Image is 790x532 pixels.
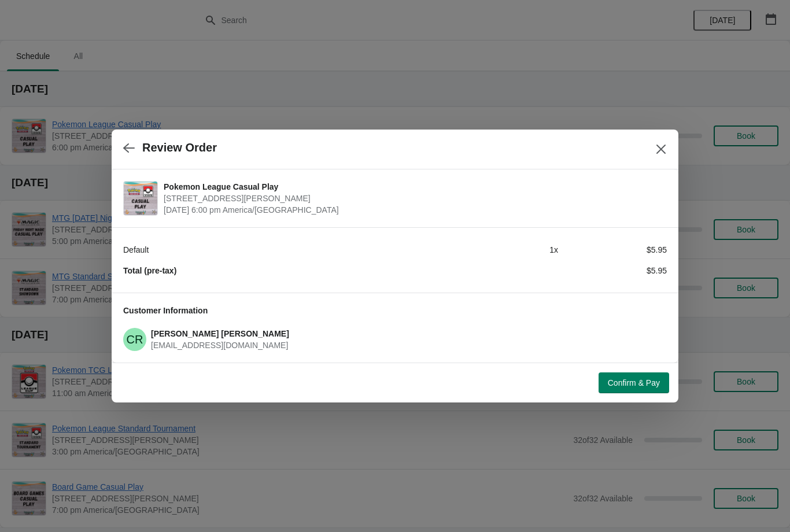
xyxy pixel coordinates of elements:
img: Pokemon League Casual Play | 2040 Louetta Rd Ste I Spring, TX 77388 | October 2 | 6:00 pm America... [124,182,157,215]
div: $5.95 [558,265,667,276]
span: [DATE] 6:00 pm America/[GEOGRAPHIC_DATA] [164,204,661,216]
h2: Review Order [142,141,217,154]
button: Confirm & Pay [599,372,669,393]
strong: Total (pre-tax) [123,266,176,275]
span: Confirm & Pay [608,378,660,387]
span: [EMAIL_ADDRESS][DOMAIN_NAME] [151,341,288,350]
text: CR [127,333,143,346]
span: Chris [123,328,146,351]
span: [PERSON_NAME] [PERSON_NAME] [151,329,289,338]
span: [STREET_ADDRESS][PERSON_NAME] [164,193,661,204]
div: 1 x [449,244,558,256]
span: Pokemon League Casual Play [164,181,661,193]
div: $5.95 [558,244,667,256]
span: Customer Information [123,306,208,315]
button: Close [651,139,671,160]
div: Default [123,244,449,256]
